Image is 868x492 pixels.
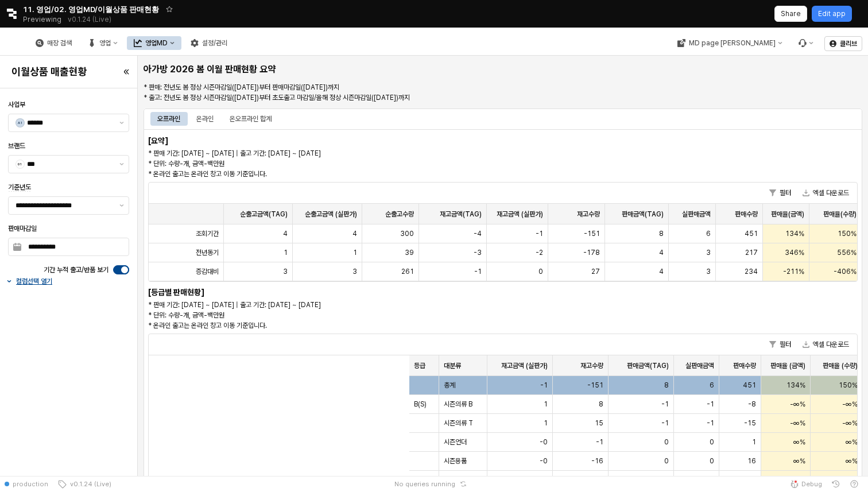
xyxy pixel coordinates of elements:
[414,361,425,370] span: 등급
[148,135,199,146] h6: [요약]
[240,210,288,219] span: 순출고금액(TAG)
[786,381,805,390] span: 134%
[790,400,805,409] span: -∞%
[283,229,288,238] span: 4
[145,39,168,47] div: 영업MD
[790,419,805,428] span: -∞%
[8,224,37,233] span: 판매마감일
[749,475,756,485] span: -1
[223,112,278,126] div: 온오프라인 합계
[709,456,714,466] span: 0
[688,39,775,47] div: MD page [PERSON_NAME]
[846,437,858,447] span: ∞%
[543,400,547,409] span: 1
[670,36,789,50] div: MD page 이동
[812,6,852,22] button: Edit app
[577,210,600,219] span: 재고수량
[148,287,259,297] h6: [등급별 판매현황]
[584,229,600,238] span: -151
[8,142,25,150] span: 브랜드
[659,248,664,257] span: 4
[444,419,473,428] span: 시즌의류 T
[184,36,234,50] button: 설정/관리
[664,381,668,390] span: 8
[823,361,858,370] span: 판매율 (수량)
[189,112,220,126] div: 온라인
[798,186,854,200] button: 엑셀 다운로드
[29,36,79,50] button: 매장 검색
[664,437,668,447] span: 0
[474,267,482,276] span: -1
[6,277,131,286] button: 컬럼선택 열기
[61,11,118,28] button: Releases and History
[774,6,807,22] button: Share app
[352,229,357,238] span: 4
[839,381,858,390] span: 150%
[115,197,129,214] button: 제안 사항 표시
[781,9,801,18] p: Share
[196,248,219,257] span: 전년동기
[81,36,125,50] button: 영업
[706,248,711,257] span: 3
[501,361,547,370] span: 재고금액 (실판가)
[305,210,357,219] span: 순출고금액 (실판가)
[196,112,214,126] div: 온라인
[765,338,796,351] button: 필터
[13,479,48,489] span: production
[685,361,714,370] span: 실판매금액
[840,39,857,48] p: 클리브
[127,36,181,50] button: 영업MD
[626,361,668,370] span: 판매금액(TAG)
[8,100,25,109] span: 사업부
[115,114,129,131] button: 제안 사항 표시
[11,66,104,78] h4: 이월상품 매출현황
[587,381,603,390] span: -151
[793,456,805,466] span: ∞%
[148,148,678,179] p: * 판매 기간: [DATE] ~ [DATE] | 출고 기간: [DATE] ~ [DATE] * 단위: 수량-개, 금액-백만원 * 온라인 출고는 온라인 창고 이동 기준입니다.
[47,39,72,47] div: 매장 검색
[353,248,357,257] span: 1
[842,400,858,409] span: -∞%
[591,267,600,276] span: 27
[440,210,482,219] span: 재고금액(TAG)
[659,229,664,238] span: 8
[706,229,711,238] span: 6
[405,248,414,257] span: 39
[664,456,668,466] span: 0
[735,210,758,219] span: 판매수량
[164,3,175,15] button: Add app to favorites
[771,210,804,219] span: 판매율(금액)
[497,210,543,219] span: 재고금액 (실판가)
[682,210,711,219] span: 실판매금액
[793,437,805,447] span: ∞%
[144,64,437,75] h5: 아가방 2026 봄 이월 판매현황 요약
[801,479,822,489] span: Debug
[827,476,845,492] button: History
[539,456,547,466] span: -0
[599,475,603,485] span: 1
[536,229,543,238] span: -1
[385,210,414,219] span: 순출고수량
[745,229,758,238] span: 451
[823,210,857,219] span: 판매율(수량)
[474,229,482,238] span: -4
[401,267,414,276] span: 261
[659,267,664,276] span: 4
[540,381,547,390] span: -1
[770,361,805,370] span: 판매율 (금액)
[706,400,714,409] span: -1
[458,481,469,487] button: Reset app state
[706,419,714,428] span: -1
[706,267,711,276] span: 3
[595,419,603,428] span: 15
[536,248,543,257] span: -2
[543,419,547,428] span: 1
[444,456,467,466] span: 시즌용품
[67,479,111,489] span: v0.1.24 (Live)
[845,476,863,492] button: Help
[474,248,482,257] span: -3
[747,456,756,466] span: 16
[16,277,52,286] p: 컬럼선택 열기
